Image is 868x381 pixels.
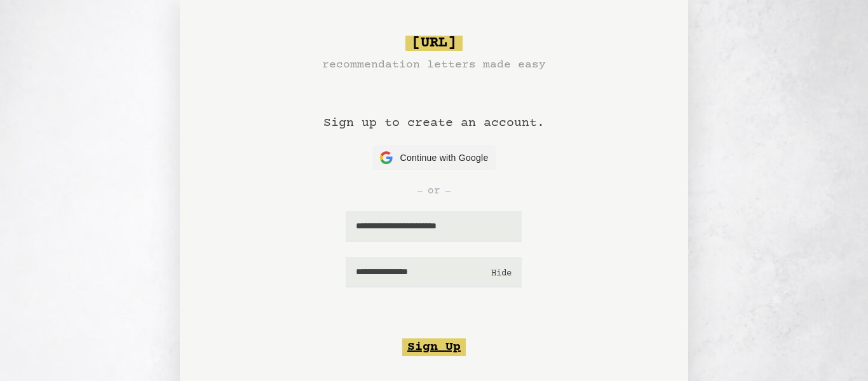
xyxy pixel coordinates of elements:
[491,267,512,280] button: Hide
[322,56,546,74] h3: recommendation letters made easy
[402,338,466,356] button: Sign Up
[428,183,440,198] span: or
[372,145,496,170] button: Continue with Google
[400,151,489,165] span: Continue with Google
[323,74,545,145] h1: Sign up to create an account.
[405,36,463,51] span: [URL]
